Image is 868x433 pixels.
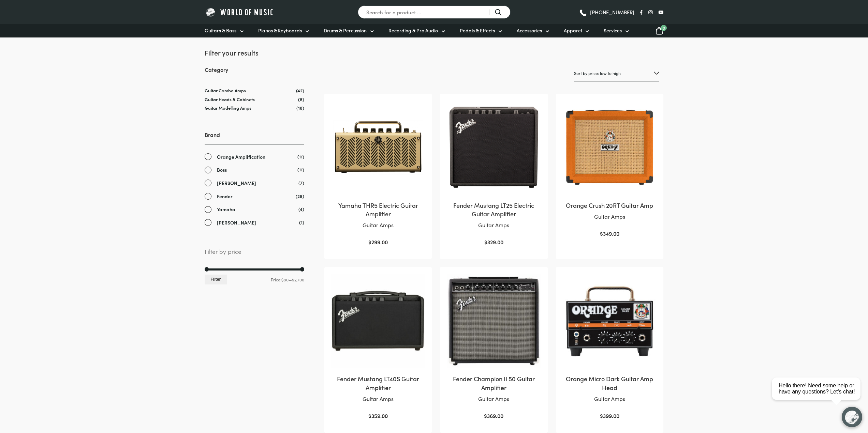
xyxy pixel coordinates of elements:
[324,27,367,34] span: Drums & Percussion
[368,238,371,246] span: $
[563,212,657,221] p: Guitar Amps
[460,27,495,34] span: Pedals & Effects
[217,166,227,174] span: Boss
[447,374,541,391] h2: Fender Champion II 50 Guitar Amplifier
[600,412,619,419] bdi: 399.00
[296,88,304,93] span: (42)
[217,205,235,213] span: Yamaha
[331,201,425,218] h2: Yamaha THR5 Electric Guitar Amplifier
[205,205,304,213] a: Yamaha
[563,100,657,194] img: Orange Crush 20RT Guitar Amp Front
[205,166,304,174] a: Boss
[331,274,425,368] img: Fender Mustang LT40S Guitar Amplifier Front
[368,412,371,419] span: $
[292,277,304,282] span: $2,700
[205,247,304,262] span: Filter by price
[205,131,304,226] div: Brand
[217,179,256,187] span: [PERSON_NAME]
[205,153,304,161] a: Orange Amplification
[484,412,487,419] span: $
[358,5,511,19] input: Search for a product ...
[574,65,659,81] select: Shop order
[298,96,304,102] span: (8)
[297,153,304,160] span: (11)
[205,96,255,103] a: Guitar Heads & Cabinets
[331,221,425,230] p: Guitar Amps
[217,219,256,227] span: [PERSON_NAME]
[604,27,622,34] span: Services
[600,230,619,237] bdi: 349.00
[447,395,541,403] p: Guitar Amps
[563,274,657,420] a: Orange Micro Dark Guitar Amp HeadGuitar Amps $399.00
[447,274,541,368] img: Fender Champion II 50 Guitar Amplifier Front
[217,153,265,161] span: Orange Amplification
[205,87,246,94] a: Guitar Combo Amps
[484,238,487,246] span: $
[205,275,304,284] div: Price: —
[296,192,304,200] span: (28)
[331,100,425,247] a: Yamaha THR5 Electric Guitar AmplifierGuitar Amps $299.00
[297,166,304,173] span: (11)
[331,395,425,403] p: Guitar Amps
[600,412,603,419] span: $
[769,358,868,433] iframe: Chat with our support team
[205,27,236,34] span: Guitars & Bass
[563,395,657,403] p: Guitar Amps
[484,412,503,419] bdi: 369.00
[205,66,304,79] h3: Category
[298,205,304,213] span: (4)
[299,219,304,226] span: (1)
[661,25,667,31] span: 0
[579,7,634,17] a: [PHONE_NUMBER]
[388,27,438,34] span: Recording & Pro Audio
[517,27,542,34] span: Accessories
[205,105,251,111] a: Guitar Modelling Amps
[296,105,304,111] span: (18)
[447,100,541,194] img: Fender Mustang LT25 Guitar Amplifier
[600,230,603,237] span: $
[368,412,388,419] bdi: 359.00
[564,27,582,34] span: Apparel
[447,274,541,420] a: Fender Champion II 50 Guitar AmplifierGuitar Amps $369.00
[258,27,302,34] span: Pianos & Keyboards
[447,221,541,230] p: Guitar Amps
[368,238,388,246] bdi: 299.00
[205,48,304,57] h2: Filter your results
[484,238,503,246] bdi: 329.00
[563,374,657,391] h2: Orange Micro Dark Guitar Amp Head
[447,201,541,218] h2: Fender Mustang LT25 Electric Guitar Amplifier
[331,100,425,194] img: Yamaha THT5 Guitar Amplifier
[205,219,304,227] a: [PERSON_NAME]
[281,277,289,282] span: $90
[331,374,425,391] h2: Fender Mustang LT40S Guitar Amplifier
[205,275,227,284] button: Filter
[205,131,304,144] h3: Brand
[563,274,657,368] img: Orange Micro Dark Guitar Amp Head Front
[563,201,657,210] h2: Orange Crush 20RT Guitar Amp
[331,274,425,420] a: Fender Mustang LT40S Guitar AmplifierGuitar Amps $359.00
[447,100,541,247] a: Fender Mustang LT25 Electric Guitar AmplifierGuitar Amps $329.00
[217,192,233,200] span: Fender
[205,179,304,187] a: [PERSON_NAME]
[563,100,657,238] a: Orange Crush 20RT Guitar AmpGuitar Amps $349.00
[590,10,634,15] span: [PHONE_NUMBER]
[298,179,304,186] span: (7)
[205,192,304,200] a: Fender
[205,7,275,17] img: World of Music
